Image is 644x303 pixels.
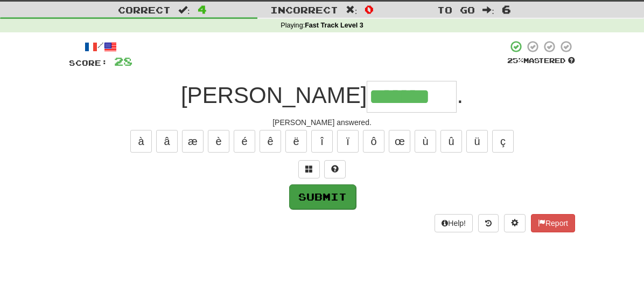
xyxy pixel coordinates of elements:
[478,214,499,232] button: Round history (alt+y)
[531,214,575,232] button: Report
[389,130,410,153] button: œ
[365,3,374,16] span: 0
[182,130,204,153] button: æ
[415,130,436,153] button: ù
[69,58,108,67] span: Score:
[181,82,367,108] span: [PERSON_NAME]
[440,130,462,153] button: û
[178,5,190,15] span: :
[69,117,575,128] div: [PERSON_NAME] answered.
[69,40,132,53] div: /
[482,5,494,15] span: :
[457,82,463,108] span: .
[337,130,359,153] button: ï
[492,130,514,153] button: ç
[435,214,473,232] button: Help!
[198,3,207,16] span: 4
[114,54,132,68] span: 28
[260,130,281,153] button: ê
[311,130,333,153] button: î
[270,4,338,15] span: Incorrect
[324,160,346,178] button: Single letter hint - you only get 1 per sentence and score half the points! alt+h
[305,22,363,29] strong: Fast Track Level 3
[502,3,511,16] span: 6
[130,130,152,153] button: à
[466,130,488,153] button: ü
[346,5,358,15] span: :
[507,56,523,65] span: 25 %
[156,130,178,153] button: â
[289,184,356,209] button: Submit
[118,4,171,15] span: Correct
[285,130,307,153] button: ë
[437,4,475,15] span: To go
[507,56,575,66] div: Mastered
[363,130,384,153] button: ô
[208,130,229,153] button: è
[298,160,320,178] button: Switch sentence to multiple choice alt+p
[234,130,255,153] button: é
